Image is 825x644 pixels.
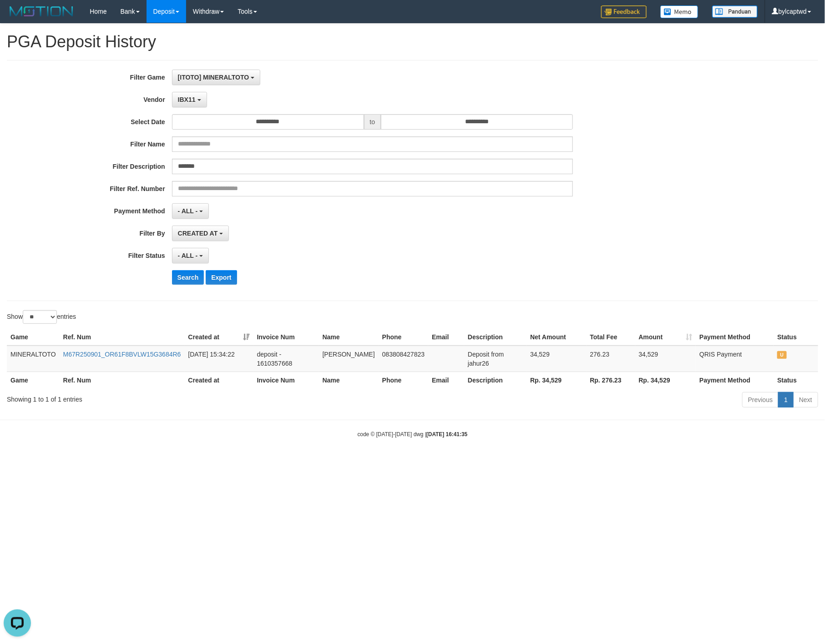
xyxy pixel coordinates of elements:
th: Name [319,329,379,346]
td: [PERSON_NAME] [319,346,379,372]
td: 34,529 [635,346,696,372]
th: Name [319,372,379,388]
td: QRIS Payment [696,346,774,372]
button: [ITOTO] MINERALTOTO [172,70,260,85]
span: - ALL - [178,252,198,259]
th: Description [464,372,526,388]
th: Invoice Num [253,372,319,388]
th: Created at [184,372,253,388]
span: [ITOTO] MINERALTOTO [178,74,249,81]
td: deposit - 1610357668 [253,346,319,372]
th: Description [464,329,526,346]
th: Ref. Num [60,329,185,346]
td: [DATE] 15:34:22 [184,346,253,372]
button: IBX11 [172,92,207,107]
td: MINERALTOTO [7,346,60,372]
th: Status [774,372,818,388]
label: Show entries [7,310,76,324]
div: Showing 1 to 1 of 1 entries [7,391,337,404]
a: Next [793,392,818,408]
img: Button%20Memo.svg [660,5,698,18]
th: Rp. 276.23 [587,372,635,388]
img: MOTION_logo.png [7,5,76,18]
a: Previous [742,392,779,408]
th: Amount: activate to sort column ascending [635,329,696,346]
th: Net Amount [526,329,586,346]
span: to [364,114,381,130]
th: Phone [379,329,428,346]
td: 083808427823 [379,346,428,372]
th: Game [7,329,60,346]
th: Created at: activate to sort column ascending [184,329,253,346]
button: CREATED AT [172,226,229,241]
th: Rp. 34,529 [526,372,586,388]
strong: [DATE] 16:41:35 [426,431,467,438]
th: Invoice Num [253,329,319,346]
th: Ref. Num [60,372,185,388]
span: IBX11 [178,96,196,103]
h1: PGA Deposit History [7,33,818,51]
th: Game [7,372,60,388]
th: Payment Method [696,372,774,388]
small: code © [DATE]-[DATE] dwg | [358,431,468,438]
td: Deposit from jahur26 [464,346,526,372]
select: Showentries [23,310,57,324]
span: CREATED AT [178,230,218,237]
th: Payment Method [696,329,774,346]
th: Phone [379,372,428,388]
button: Search [172,270,204,285]
a: 1 [778,392,794,408]
button: Export [206,270,237,285]
td: 276.23 [587,346,635,372]
th: Status [774,329,818,346]
th: Rp. 34,529 [635,372,696,388]
th: Email [428,329,464,346]
th: Total Fee [587,329,635,346]
img: Feedback.jpg [601,5,647,18]
th: Email [428,372,464,388]
span: - ALL - [178,207,198,215]
button: - ALL - [172,203,209,219]
button: - ALL - [172,248,209,263]
span: UNPAID [777,351,786,359]
img: panduan.png [712,5,758,18]
a: M67R250901_OR61F8BVLW15G3684R6 [63,351,181,358]
button: Open LiveChat chat widget [4,4,31,31]
td: 34,529 [526,346,586,372]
